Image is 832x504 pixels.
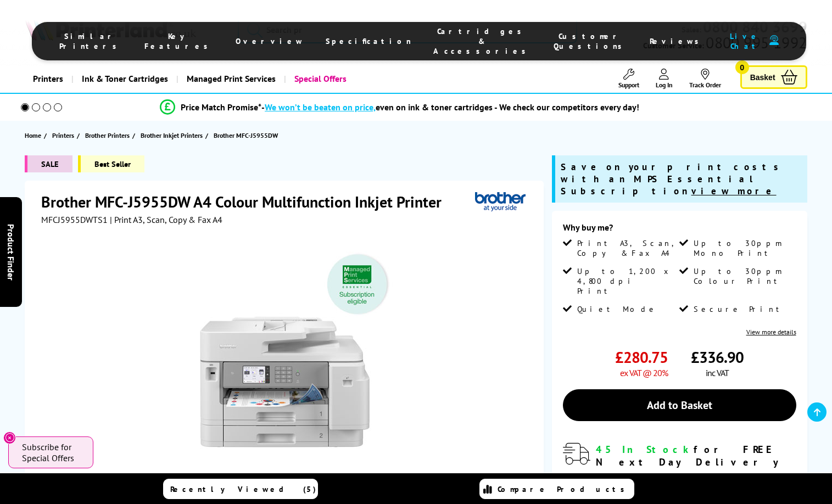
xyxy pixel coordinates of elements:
[694,238,794,258] span: Up to 30ppm Mono Print
[170,484,316,494] span: Recently Viewed (5)
[25,130,41,141] span: Home
[577,304,657,314] span: Quiet Mode
[144,31,214,51] span: Key Features
[750,70,775,85] span: Basket
[265,102,376,113] span: We won’t be beaten on price,
[5,224,16,281] span: Product Finder
[706,367,729,378] span: inc VAT
[769,35,779,46] img: user-headset-duotone.svg
[52,130,77,141] a: Printers
[214,131,278,139] span: Brother MFC-J5955DW
[22,441,82,463] span: Subscribe for Special Offers
[656,69,673,89] a: Log In
[746,328,796,336] a: View more details
[694,266,794,286] span: Up to 30ppm Colour Print
[85,130,132,141] a: Brother Printers
[71,65,176,93] a: Ink & Toner Cartridges
[498,484,630,494] span: Compare Products
[554,31,628,51] span: Customer Questions
[735,60,749,74] span: 0
[596,443,796,468] div: for FREE Next Day Delivery
[577,238,677,258] span: Print A3, Scan, Copy & Fax A4
[691,185,777,197] u: view more
[689,69,721,89] a: Track Order
[5,98,794,117] li: modal_Promise
[691,347,744,367] span: £336.90
[59,31,122,51] span: Similar Printers
[178,247,393,462] img: Brother MFC-J5955DW
[563,389,796,421] a: Add to Basket
[563,443,796,494] div: modal_delivery
[326,36,411,46] span: Specification
[563,222,796,238] div: Why buy me?
[694,304,784,314] span: Secure Print
[650,36,705,46] span: Reviews
[52,130,74,141] span: Printers
[141,130,203,141] span: Brother Inkjet Printers
[618,81,639,89] span: Support
[85,130,130,141] span: Brother Printers
[141,130,205,141] a: Brother Inkjet Printers
[78,155,144,172] span: Best Seller
[25,130,44,141] a: Home
[176,65,284,93] a: Managed Print Services
[596,443,694,456] span: 45 In Stock
[41,192,453,212] h1: Brother MFC-J5955DW A4 Colour Multifunction Inkjet Printer
[25,65,71,93] a: Printers
[618,69,639,89] a: Support
[110,214,222,225] span: | Print A3, Scan, Copy & Fax A4
[615,347,668,367] span: £280.75
[475,192,526,212] img: Brother
[561,161,784,197] span: Save on your print costs with an MPS Essential Subscription
[82,65,168,93] span: Ink & Toner Cartridges
[261,102,639,113] div: - even on ink & toner cartridges - We check our competitors every day!
[181,102,261,113] span: Price Match Promise*
[25,155,72,172] span: SALE
[433,26,532,56] span: Cartridges & Accessories
[727,31,764,51] span: Live Chat
[163,479,318,499] a: Recently Viewed (5)
[236,36,304,46] span: Overview
[479,479,634,499] a: Compare Products
[3,432,16,444] button: Close
[740,65,807,89] a: Basket 0
[620,367,668,378] span: ex VAT @ 20%
[596,471,778,494] span: Order in the next for Free Delivery [DATE] 01 September!
[659,471,690,481] span: 4h, 20m
[284,65,355,93] a: Special Offers
[656,81,673,89] span: Log In
[577,266,677,296] span: Up to 1,200 x 4,800 dpi Print
[41,214,108,225] span: MFCJ5955DWTS1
